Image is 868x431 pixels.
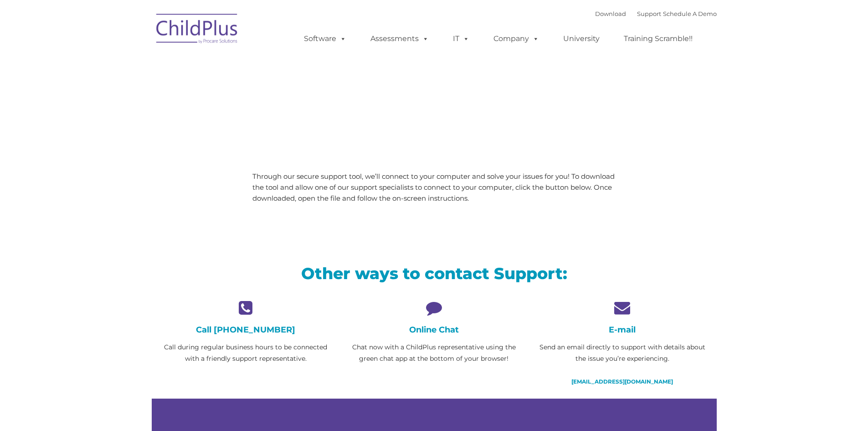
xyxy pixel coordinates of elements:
[159,66,499,93] span: LiveSupport with SplashTop
[361,30,438,48] a: Assessments
[295,30,355,48] a: Software
[347,342,521,364] p: Chat now with a ChildPlus representative using the green chat app at the bottom of your browser!
[159,325,333,335] h4: Call [PHONE_NUMBER]
[535,342,709,364] p: Send an email directly to support with details about the issue you’re experiencing.
[554,30,609,48] a: University
[615,30,702,48] a: Training Scramble!!
[152,7,243,53] img: ChildPlus by Procare Solutions
[637,10,661,17] a: Support
[663,10,717,17] a: Schedule A Demo
[595,10,626,17] a: Download
[484,30,548,48] a: Company
[444,30,478,48] a: IT
[535,325,709,335] h4: E-mail
[571,378,673,385] a: [EMAIL_ADDRESS][DOMAIN_NAME]
[595,10,717,17] font: |
[347,325,521,335] h4: Online Chat
[159,342,333,364] p: Call during regular business hours to be connected with a friendly support representative.
[252,171,616,204] p: Through our secure support tool, we’ll connect to your computer and solve your issues for you! To...
[159,263,710,284] h2: Other ways to contact Support:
